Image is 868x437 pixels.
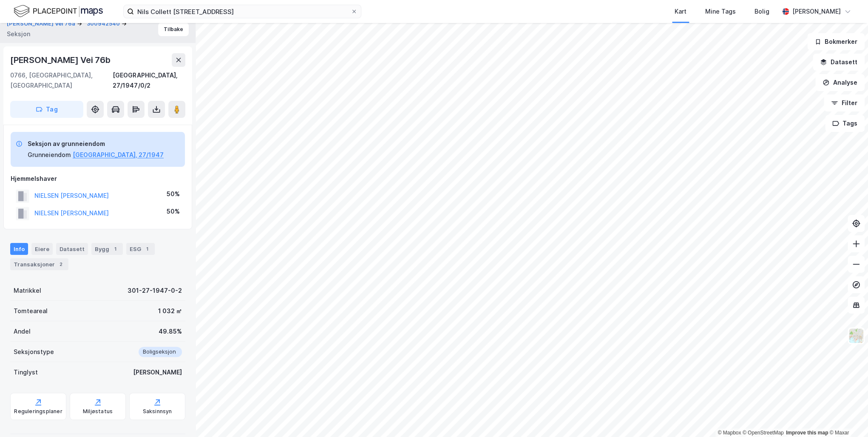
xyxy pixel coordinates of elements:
div: Saksinnsyn [143,408,172,415]
div: Eiere [31,243,53,255]
div: Bygg [91,243,123,255]
button: Tags [825,115,865,132]
div: Seksjon av grunneiendom [28,139,164,149]
div: Kart [675,6,686,17]
div: 50% [167,189,180,199]
div: Reguleringsplaner [14,408,62,415]
div: Transaksjoner [10,258,68,270]
div: 49.85% [159,326,182,337]
button: Filter [824,94,865,111]
input: Søk på adresse, matrikkel, gårdeiere, leietakere eller personer [134,5,351,18]
div: Grunneiendom [28,150,71,160]
div: [PERSON_NAME] [792,6,841,17]
div: Miljøstatus [83,408,113,415]
button: Tilbake [158,23,189,36]
div: 2 [57,260,65,268]
div: Datasett [56,243,88,255]
div: 1 [111,245,119,253]
div: Tomteareal [14,306,48,316]
a: OpenStreetMap [743,430,784,436]
div: Hjemmelshaver [11,174,185,184]
div: [PERSON_NAME] [133,367,182,377]
div: ESG [126,243,155,255]
button: 300942540 [87,20,122,28]
button: [PERSON_NAME] Vei 76a [7,20,77,28]
button: Analyse [815,74,865,91]
div: Mine Tags [705,6,736,17]
div: Seksjon [7,29,30,39]
div: Kontrollprogram for chat [825,396,868,437]
div: 1 [143,245,151,253]
button: [GEOGRAPHIC_DATA], 27/1947 [73,150,164,160]
div: Seksjonstype [14,347,54,357]
div: [PERSON_NAME] Vei 76b [10,53,112,67]
button: Datasett [813,54,865,71]
a: Improve this map [786,430,828,436]
div: Tinglyst [14,367,38,377]
div: 1 032 ㎡ [158,306,182,316]
button: Bokmerker [807,33,865,50]
img: Z [848,328,864,344]
div: Matrikkel [14,286,41,296]
div: 50% [167,206,180,217]
div: 301-27-1947-0-2 [128,286,182,296]
button: Tag [10,101,83,118]
div: Info [10,243,28,255]
a: Mapbox [718,430,741,436]
img: logo.f888ab2527a4732fd821a326f86c7f29.svg [14,4,103,19]
div: Andel [14,326,31,337]
iframe: Chat Widget [825,396,868,437]
div: 0766, [GEOGRAPHIC_DATA], [GEOGRAPHIC_DATA] [10,70,113,91]
div: [GEOGRAPHIC_DATA], 27/1947/0/2 [113,70,185,91]
div: Bolig [755,6,769,17]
